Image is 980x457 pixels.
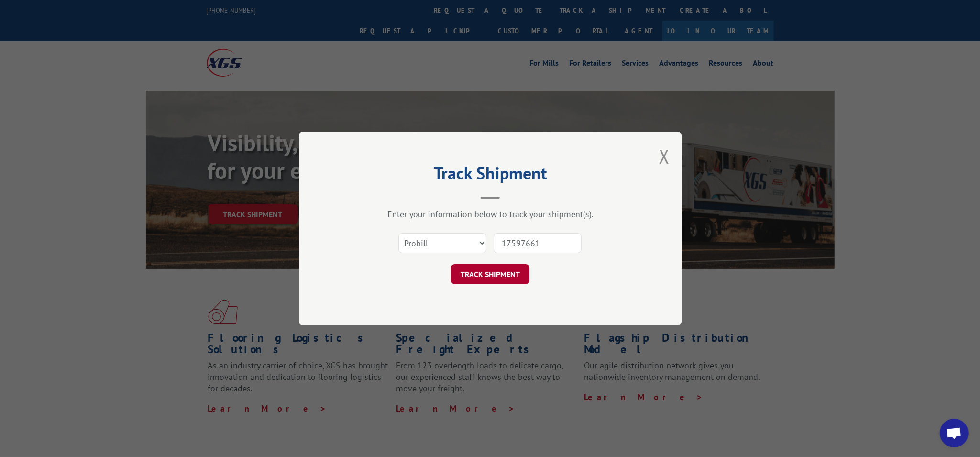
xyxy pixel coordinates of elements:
h2: Track Shipment [347,167,634,185]
button: TRACK SHIPMENT [451,264,529,284]
button: Close modal [659,144,670,169]
input: Number(s) [494,233,582,253]
div: Enter your information below to track your shipment(s). [347,209,634,220]
div: Open chat [940,419,969,447]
